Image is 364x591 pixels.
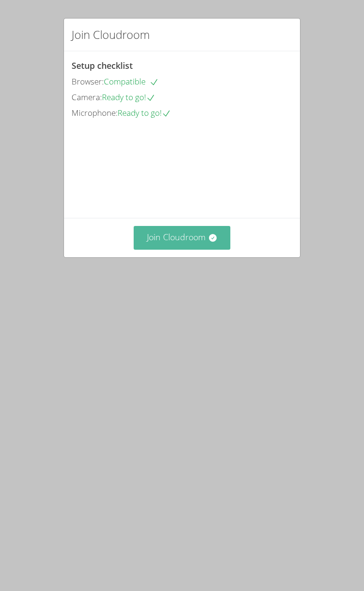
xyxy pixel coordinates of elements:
[134,226,231,249] button: Join Cloudroom
[104,76,159,87] span: Compatible
[118,107,171,118] span: Ready to go!
[72,92,102,103] span: Camera:
[102,92,155,103] span: Ready to go!
[72,107,118,118] span: Microphone:
[72,76,104,87] span: Browser:
[72,60,133,71] span: Setup checklist
[72,26,150,43] h2: Join Cloudroom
